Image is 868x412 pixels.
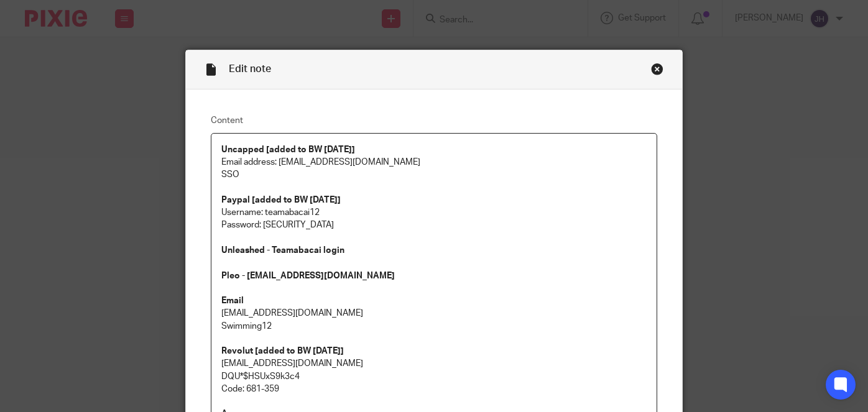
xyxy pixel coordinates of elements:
strong: Pleo - [EMAIL_ADDRESS][DOMAIN_NAME] [221,272,395,280]
p: DQU*$HSUxS9k3c4 [221,370,647,383]
strong: Paypal [added to BW [DATE]] [221,196,341,204]
div: Close this dialog window [651,63,663,75]
strong: Revolut [added to BW [DATE]] [221,347,344,355]
p: Password: [SECURITY_DATA] [221,219,647,231]
p: SSO [221,168,647,181]
p: [EMAIL_ADDRESS][DOMAIN_NAME] [221,307,647,319]
p: Email address: [EMAIL_ADDRESS][DOMAIN_NAME] [221,156,647,168]
p: Swimming12 [221,320,647,332]
strong: Unleashed - Teamabacai login [221,246,344,255]
label: Content [211,114,657,127]
span: Edit note [229,64,271,74]
strong: Email [221,296,244,305]
p: Username: teamabacai12 [221,206,647,219]
p: [EMAIL_ADDRESS][DOMAIN_NAME] [221,357,647,370]
p: Code: 681-359 [221,383,647,395]
strong: Uncapped [added to BW [DATE]] [221,145,355,154]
